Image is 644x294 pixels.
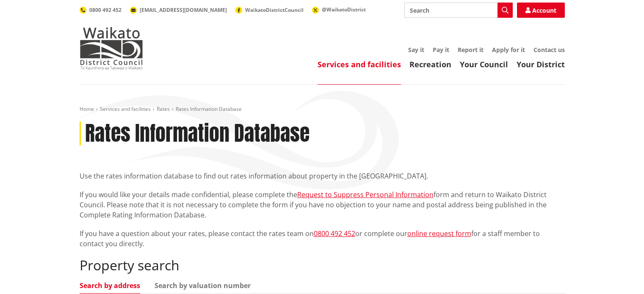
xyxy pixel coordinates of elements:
span: 0800 492 452 [89,6,122,14]
a: Your District [517,59,565,69]
a: Services and facilities [100,105,151,113]
span: Rates Information Database [176,105,242,113]
a: Rates [157,105,170,113]
a: Services and facilities [318,59,401,69]
p: If you would like your details made confidential, please complete the form and return to Waikato ... [80,190,565,220]
a: WaikatoDistrictCouncil [235,6,304,14]
a: Search by address [80,282,140,289]
a: Contact us [533,46,565,54]
a: Report it [458,46,484,54]
span: WaikatoDistrictCouncil [245,6,304,14]
span: @WaikatoDistrict [322,6,366,13]
a: Account [517,3,565,18]
a: Apply for it [492,46,525,54]
a: Say it [408,46,424,54]
span: [EMAIL_ADDRESS][DOMAIN_NAME] [140,6,227,14]
a: @WaikatoDistrict [312,6,366,13]
input: Search input [404,3,513,18]
h2: Property search [80,257,565,273]
a: online request form [407,229,471,238]
nav: breadcrumb [80,106,565,113]
a: 0800 492 452 [80,6,122,14]
a: 0800 492 452 [314,229,355,238]
a: Request to Suppress Personal Information [297,190,434,199]
a: [EMAIL_ADDRESS][DOMAIN_NAME] [130,6,227,14]
a: Home [80,105,94,113]
a: Search by valuation number [155,282,251,289]
p: Use the rates information database to find out rates information about property in the [GEOGRAPHI... [80,171,565,181]
p: If you have a question about your rates, please contact the rates team on or complete our for a s... [80,228,565,249]
h1: Rates Information Database [85,121,310,146]
img: Waikato District Council - Te Kaunihera aa Takiwaa o Waikato [80,27,143,69]
a: Your Council [460,59,508,69]
a: Pay it [433,46,449,54]
a: Recreation [409,59,451,69]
